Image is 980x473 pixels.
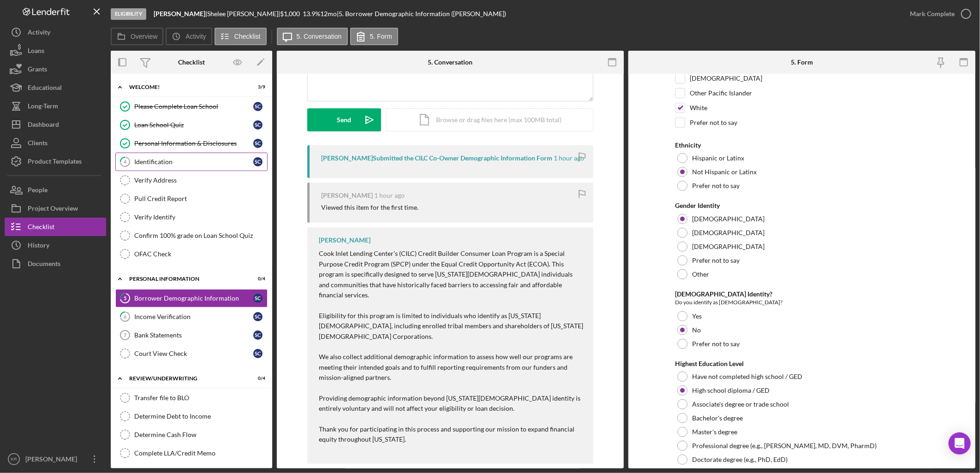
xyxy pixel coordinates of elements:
[5,60,106,78] a: Grants
[124,159,127,165] tspan: 4
[115,344,268,363] a: Court View CheckSC
[134,449,267,457] div: Complete LLA/Credit Memo
[320,10,337,18] div: 12 mo
[5,199,106,218] a: Project Overview
[692,271,709,278] label: Other
[134,413,267,420] div: Determine Debt to Income
[115,444,268,462] a: Complete LLA/Credit Memo
[370,33,392,40] label: 5. Form
[23,450,83,471] div: [PERSON_NAME]
[791,59,813,66] div: 5. Form
[690,89,752,98] label: Other Pacific Islander
[321,204,418,211] div: Viewed this item for the first time.
[124,313,127,319] tspan: 6
[115,208,268,226] a: Verify Identify
[675,298,929,307] div: Do you identify as [DEMOGRAPHIC_DATA]?
[675,360,929,367] div: Highest Education Level
[134,140,253,147] div: Personal Information & Disclosures
[134,158,253,166] div: Identification
[207,10,280,18] div: Shelee [PERSON_NAME] |
[5,115,106,134] button: Dashboard
[134,103,253,110] div: Please Complete Loan School
[253,157,263,166] div: S C
[321,154,552,162] div: [PERSON_NAME] Submitted the CILC Co-Owner Demographic Information Form
[5,23,106,41] button: Activity
[28,60,47,81] div: Grants
[692,326,701,334] label: No
[115,326,268,344] a: 7Bank StatementsSC
[692,168,757,176] label: Not Hispanic or Latinx
[675,290,929,298] div: [DEMOGRAPHIC_DATA] Identity?
[134,331,253,339] div: Bank Statements
[949,432,971,455] div: Open Intercom Messenger
[675,142,929,149] div: Ethnicity
[319,424,584,445] p: Thank you for participating in this process and supporting our mission to expand financial equity...
[253,349,263,358] div: S C
[115,171,268,189] a: Verify Address
[5,78,106,97] button: Educational
[124,332,126,338] tspan: 7
[307,108,381,131] button: Send
[5,254,106,273] a: Documents
[131,33,157,40] label: Overview
[692,428,737,436] label: Master's degree
[337,108,352,131] div: Send
[111,28,163,45] button: Overview
[5,134,106,152] a: Clients
[28,115,59,136] div: Dashboard
[115,245,268,263] a: OFAC Check
[692,257,740,264] label: Prefer not to say
[234,33,261,40] label: Checklist
[692,387,770,394] label: High school diploma / GED
[115,116,268,134] a: Loan School QuizSC
[692,340,740,348] label: Prefer not to say
[319,236,370,244] div: [PERSON_NAME]
[253,139,263,148] div: S C
[28,152,82,173] div: Product Templates
[115,189,268,208] a: Pull Credit Report
[5,450,106,468] button: KR[PERSON_NAME]
[675,202,929,209] div: Gender Identity
[692,182,740,189] label: Prefer not to say
[28,23,50,44] div: Activity
[178,59,205,66] div: Checklist
[690,118,737,127] label: Prefer not to say
[910,5,955,23] div: Mark Complete
[134,213,267,221] div: Verify Identify
[115,407,268,426] a: Determine Debt to Income
[5,152,106,171] button: Product Templates
[28,254,60,275] div: Documents
[28,41,44,62] div: Loans
[253,120,263,130] div: S C
[166,28,212,45] button: Activity
[28,97,58,118] div: Long-Term
[249,376,265,381] div: 0 / 4
[253,294,263,303] div: S C
[129,276,242,282] div: Personal Information
[28,199,78,220] div: Project Overview
[5,236,106,254] button: History
[115,289,268,307] a: 5Borrower Demographic InformationSC
[134,313,253,320] div: Income Verification
[554,154,584,162] time: 2025-09-05 22:43
[134,250,267,258] div: OFAC Check
[5,181,106,199] button: People
[690,103,707,112] label: White
[692,154,744,162] label: Hispanic or Latinx
[115,97,268,116] a: Please Complete Loan SchoolSC
[115,134,268,153] a: Personal Information & DisclosuresSC
[115,389,268,407] a: Transfer file to BLO
[692,373,802,380] label: Have not completed high school / GED
[280,10,300,18] span: $1,000
[692,229,765,236] label: [DEMOGRAPHIC_DATA]
[5,97,106,115] button: Long-Term
[901,5,975,23] button: Mark Complete
[692,456,788,463] label: Doctorate degree (e.g., PhD, EdD)
[5,218,106,236] a: Checklist
[692,401,789,408] label: Associate's degree or trade school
